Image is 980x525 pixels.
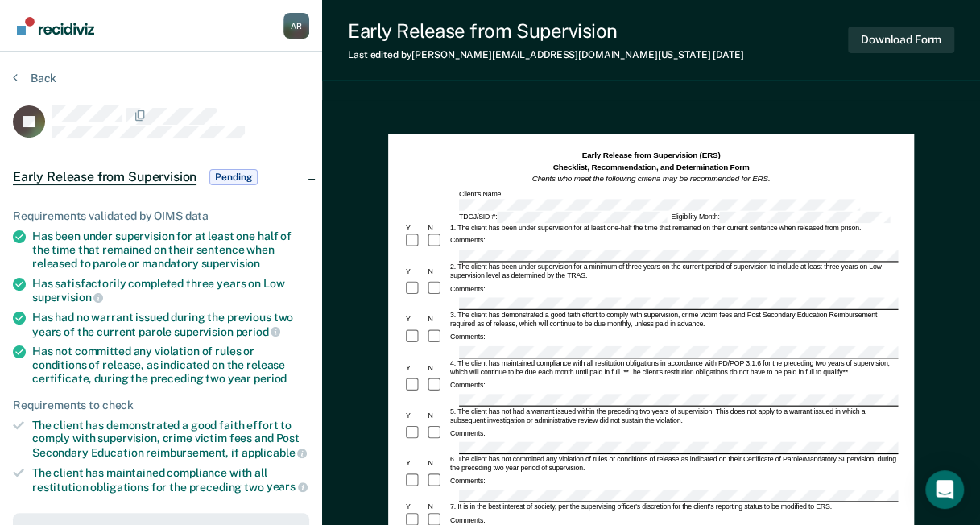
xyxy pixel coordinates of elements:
[457,190,897,210] div: Client's Name:
[448,516,486,525] div: Comments:
[457,211,668,222] div: TDCJ/SID #:
[403,267,425,276] div: Y
[403,224,425,233] div: Y
[848,27,954,53] button: Download Form
[32,311,309,338] div: Has had no warrant issued during the previous two years of the current parole supervision
[403,411,425,420] div: Y
[403,316,425,325] div: Y
[403,503,425,512] div: Y
[348,19,743,43] div: Early Release from Supervision
[32,466,309,494] div: The client has maintained compliance with all restitution obligations for the preceding two
[448,237,486,246] div: Comments:
[267,480,308,493] span: years
[348,49,743,60] div: Last edited by [PERSON_NAME][EMAIL_ADDRESS][DOMAIN_NAME][US_STATE]
[32,419,309,460] div: The client has demonstrated a good faith effort to comply with supervision, crime victim fees and...
[242,446,307,459] span: applicable
[531,175,770,184] em: Clients who meet the following criteria may be recommended for ERS.
[13,71,56,85] button: Back
[448,381,486,390] div: Comments:
[448,429,486,438] div: Comments:
[13,169,196,185] span: Early Release from Supervision
[426,267,448,276] div: N
[209,169,258,185] span: Pending
[448,263,897,281] div: 2. The client has been under supervision for a minimum of three years on the current period of su...
[426,363,448,372] div: N
[17,17,94,35] img: Recidiviz
[448,455,897,473] div: 6. The client has not committed any violation of rules or conditions of release as indicated on t...
[448,333,486,341] div: Comments:
[32,345,309,385] div: Has not committed any violation of rules or conditions of release, as indicated on the release ce...
[925,470,964,509] div: Open Intercom Messenger
[713,49,743,60] span: [DATE]
[254,372,287,385] span: period
[448,503,897,512] div: 7. It is in the best interest of society, per the supervising officer's discretion for the client...
[448,407,897,425] div: 5. The client has not had a warrant issued within the preceding two years of supervision. This do...
[13,209,309,223] div: Requirements validated by OIMS data
[201,257,260,270] span: supervision
[448,311,897,329] div: 3. The client has demonstrated a good faith effort to comply with supervision, crime victim fees ...
[426,224,448,233] div: N
[283,13,309,39] div: A R
[426,460,448,469] div: N
[448,359,897,377] div: 4. The client has maintained compliance with all restitution obligations in accordance with PD/PO...
[552,163,749,172] strong: Checklist, Recommendation, and Determination Form
[32,277,309,304] div: Has satisfactorily completed three years on Low
[283,13,309,39] button: Profile dropdown button
[448,285,486,294] div: Comments:
[448,477,486,486] div: Comments:
[426,503,448,512] div: N
[426,316,448,325] div: N
[13,399,309,412] div: Requirements to check
[403,363,425,372] div: Y
[448,224,897,233] div: 1. The client has been under supervision for at least one-half the time that remained on their cu...
[32,229,309,270] div: Has been under supervision for at least one half of the time that remained on their sentence when...
[32,291,103,304] span: supervision
[403,460,425,469] div: Y
[235,325,280,338] span: period
[581,151,720,159] strong: Early Release from Supervision (ERS)
[669,211,891,222] div: Eligibility Month:
[426,411,448,420] div: N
